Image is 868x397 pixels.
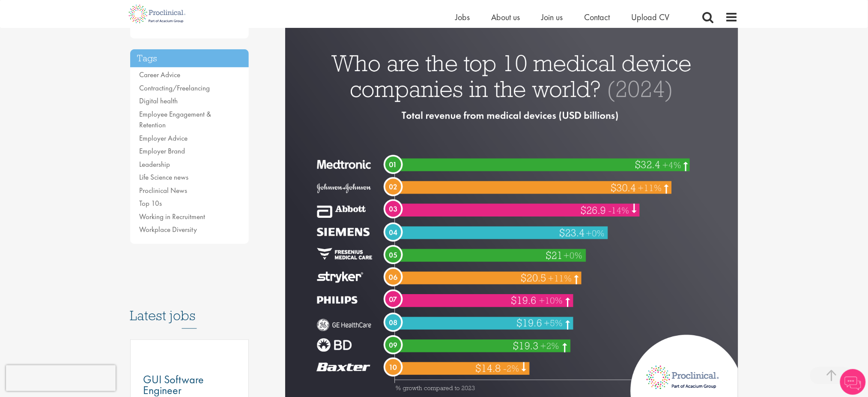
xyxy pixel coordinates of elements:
a: Career Advice [140,70,181,79]
h3: Latest jobs [130,287,249,329]
a: Contact [585,12,610,23]
a: Jobs [456,12,470,23]
iframe: reCAPTCHA [6,365,116,391]
a: Digital health [140,96,178,105]
a: Working in Recruitment [140,212,206,221]
a: Employer Advice [140,133,188,143]
a: GUI Software Engineer [143,374,236,396]
a: Top 10s [140,198,162,208]
a: Workplace Diversity [140,225,197,234]
a: Employer Brand [140,146,185,156]
a: Life Science news [140,172,189,182]
a: Upload CV [632,12,670,23]
img: Chatbot [840,369,866,395]
a: About us [492,12,520,23]
a: Join us [542,12,563,23]
a: Proclinical News [140,186,188,195]
a: Contracting/Freelancing [140,83,210,93]
a: Employee Engagement & Retention [140,109,212,130]
h3: Tags [130,49,249,68]
a: Leadership [140,159,170,169]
